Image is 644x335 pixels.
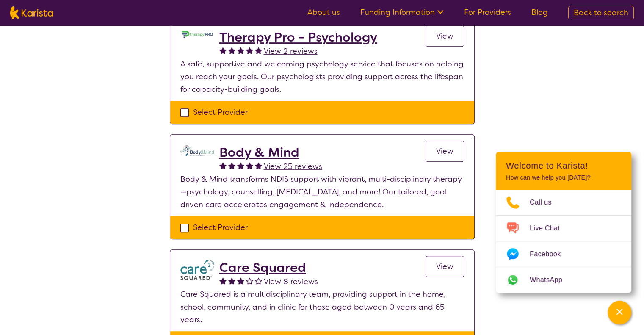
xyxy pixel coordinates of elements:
[264,275,318,288] a: View 8 reviews
[228,47,235,54] img: fullstar
[426,141,464,162] a: View
[228,162,235,169] img: fullstar
[506,161,621,171] h2: Welcome to Karista!
[530,196,562,209] span: Call us
[237,47,244,54] img: fullstar
[180,260,214,280] img: watfhvlxxexrmzu5ckj6.png
[264,161,322,172] span: View 25 reviews
[180,30,214,39] img: dzo1joyl8vpkomu9m2qk.jpg
[264,45,318,58] a: View 2 reviews
[307,7,340,17] a: About us
[219,260,318,275] a: Care Squared
[436,261,453,271] span: View
[436,146,453,156] span: View
[255,47,262,54] img: fullstar
[496,190,631,293] ul: Choose channel
[255,162,262,169] img: fullstar
[264,277,318,287] span: View 8 reviews
[264,160,322,173] a: View 25 reviews
[608,301,631,324] button: Channel Menu
[246,162,253,169] img: fullstar
[436,31,453,41] span: View
[530,274,572,286] span: WhatsApp
[237,162,244,169] img: fullstar
[219,145,322,160] a: Body & Mind
[180,288,464,326] p: Care Squared is a multidisciplinary team, providing support in the home, school, community, and i...
[530,248,571,260] span: Facebook
[180,173,464,211] p: Body & Mind transforms NDIS support with vibrant, multi-disciplinary therapy—psychology, counsell...
[426,256,464,277] a: View
[237,277,244,284] img: fullstar
[496,152,631,293] div: Channel Menu
[219,47,227,54] img: fullstar
[568,6,634,19] a: Back to search
[219,277,227,284] img: fullstar
[464,7,511,17] a: For Providers
[496,267,631,293] a: Web link opens in a new tab.
[219,30,377,45] a: Therapy Pro - Psychology
[506,174,621,181] p: How can we help you [DATE]?
[228,277,235,284] img: fullstar
[360,7,444,17] a: Funding Information
[10,6,53,19] img: Karista logo
[264,46,318,56] span: View 2 reviews
[180,58,464,96] p: A safe, supportive and welcoming psychology service that focuses on helping you reach your goals....
[246,277,253,284] img: emptystar
[530,222,570,235] span: Live Chat
[574,8,628,18] span: Back to search
[426,25,464,47] a: View
[531,7,548,17] a: Blog
[255,277,262,284] img: emptystar
[180,145,214,156] img: qmpolprhjdhzpcuekzqg.svg
[246,47,253,54] img: fullstar
[219,162,227,169] img: fullstar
